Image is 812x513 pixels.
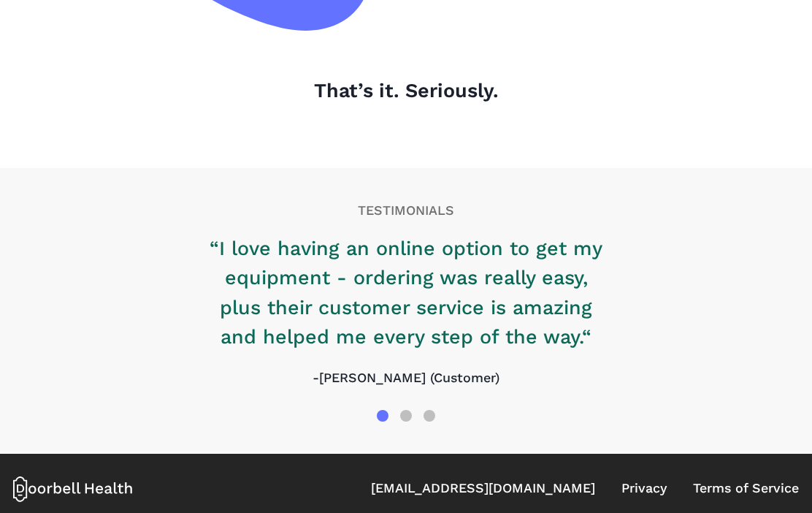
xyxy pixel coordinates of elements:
a: Terms of Service [693,479,799,498]
p: “I love having an online option to get my equipment - ordering was really easy, plus their custom... [202,234,610,351]
a: Privacy [621,479,667,498]
p: TESTIMONIALS [13,201,799,221]
p: That’s it. Seriously. [13,76,799,105]
p: -[PERSON_NAME] (Customer) [202,368,610,388]
a: [EMAIL_ADDRESS][DOMAIN_NAME] [371,479,595,498]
